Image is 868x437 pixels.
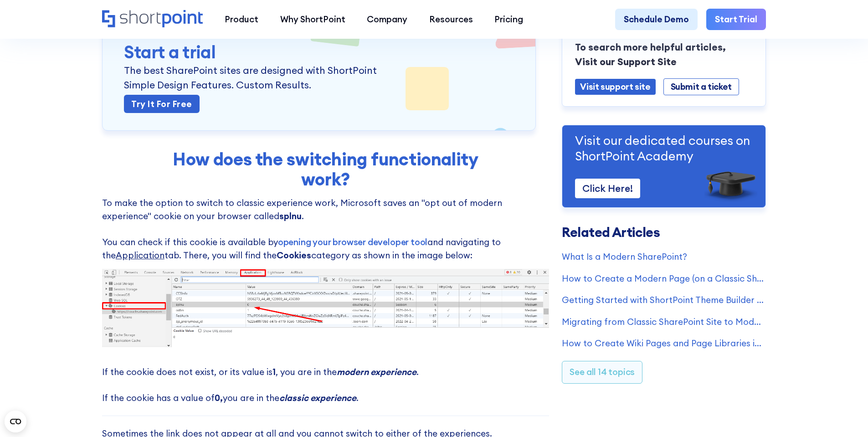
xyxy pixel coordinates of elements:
[124,41,514,64] h3: Start a trial
[494,13,523,26] div: Pricing
[562,272,766,285] a: How to Create a Modern Page (on a Classic SharePoint Site)
[337,366,416,377] em: modern experience
[272,366,276,377] strong: 1
[562,337,766,350] a: How to Create Wiki Pages and Page Libraries in SharePoint
[280,13,345,26] div: Why ShortPoint
[575,78,655,94] a: Visit support site
[562,226,766,239] h3: Related Articles
[562,293,766,307] a: Getting Started with ShortPoint Theme Builder - Classic SharePoint Sites (Part 1)
[124,63,397,93] p: The best SharePoint sites are designed with ShortPoint Simple Design Features. Custom Results.
[225,13,258,26] div: Product
[277,250,311,261] strong: Cookies
[102,196,549,262] p: To make the option to switch to classic experience work, Microsoft saves an "opt out of modern ex...
[429,13,473,26] div: Resources
[575,178,640,198] a: Click Here!
[663,78,739,95] a: Submit a ticket
[269,9,356,31] a: Why ShortPoint
[562,250,766,263] a: What Is a Modern SharePoint?
[215,392,223,403] strong: 0,
[706,9,766,31] a: Start Trial
[418,9,484,31] a: Resources
[615,9,698,31] a: Schedule Demo
[154,149,496,189] h2: How does the switching functionality work?
[356,9,418,31] a: Company
[116,250,164,261] span: Application
[279,392,356,403] em: classic experience
[575,132,753,164] p: Visit our dedicated courses on ShortPoint Academy
[214,9,269,31] a: Product
[5,411,26,432] button: Open CMP widget
[562,360,642,383] a: See all 14 topics
[102,365,549,405] p: If the cookie does not exist, or its value is , you are in the . If the cookie has a value of you...
[562,315,766,328] a: Migrating from Classic SharePoint Site to Modern SharePoint Site (SharePoint Online)
[102,10,203,29] a: Home
[367,13,407,26] div: Company
[124,95,200,113] a: Try it for Free
[278,236,427,247] a: opening your browser developer tool
[279,211,302,221] strong: splnu
[575,40,753,69] p: To search more helpful articles, Visit our Support Site
[822,393,868,437] iframe: Chat Widget
[484,9,534,31] a: Pricing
